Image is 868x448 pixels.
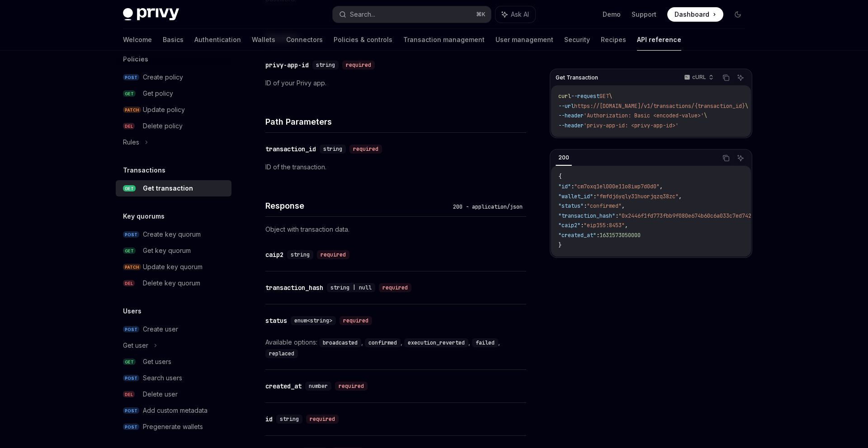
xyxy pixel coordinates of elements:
div: privy-app-id [265,61,309,70]
a: Welcome [123,29,152,51]
a: Demo [603,10,621,19]
code: failed [472,338,498,347]
a: GETGet policy [116,85,231,102]
a: POSTAdd custom metadata [116,402,231,419]
div: Search... [350,9,375,20]
span: string [316,61,335,69]
a: POSTCreate key quorum [116,226,231,243]
a: GETGet key quorum [116,243,231,259]
span: DEL [123,391,135,398]
a: POSTCreate user [116,321,231,337]
a: DELDelete key quorum [116,275,231,291]
code: execution_reverted [404,338,468,347]
span: Ask AI [511,10,529,19]
a: DELDelete policy [116,118,231,134]
span: "confirmed" [587,202,622,210]
a: Support [632,10,656,19]
span: 'privy-app-id: <privy-app-id>' [584,122,679,129]
span: GET [123,359,136,365]
div: required [379,283,411,292]
div: Rules [123,137,139,148]
div: transaction_hash [265,283,323,292]
span: \ [704,112,707,119]
code: broadcasted [319,338,361,347]
span: "transaction_hash" [558,212,615,219]
a: Connectors [286,29,323,51]
span: "status" [558,202,584,210]
button: Copy the contents from the code block [720,152,732,164]
span: POST [123,326,139,333]
div: id [265,415,273,424]
span: : [596,232,599,239]
div: Delete policy [143,121,183,131]
span: , [625,222,628,229]
div: status [265,316,287,325]
span: "cm7oxq1el000e11o8iwp7d0d0" [574,183,660,190]
span: string [291,251,310,258]
h5: Key quorums [123,211,165,222]
span: "caip2" [558,222,580,229]
span: POST [123,375,139,382]
div: Available options: [265,337,526,359]
button: Ask AI [735,152,746,164]
h4: Path Parameters [265,116,526,128]
span: , [660,183,663,190]
span: "fmfdj6yqly31huorjqzq38zc" [596,193,679,200]
span: --header [558,122,584,129]
div: Get key quorum [143,245,191,256]
div: , [319,337,365,348]
span: enum<string> [294,317,332,324]
button: Search...⌘K [333,6,491,23]
span: 1631573050000 [599,232,641,239]
p: cURL [692,74,706,81]
h5: Users [123,306,142,317]
a: PATCHUpdate key quorum [116,259,231,275]
span: string [323,145,342,153]
span: "wallet_id" [558,193,593,200]
a: Transaction management [403,29,485,51]
span: POST [123,424,139,430]
span: "eip155:8453" [584,222,625,229]
div: required [306,415,339,424]
div: Pregenerate wallets [143,421,203,432]
div: required [317,250,349,259]
span: PATCH [123,107,141,113]
div: required [342,61,375,70]
span: ⌘ K [476,11,486,18]
div: Get user [123,340,148,351]
a: API reference [637,29,681,51]
div: Create policy [143,72,183,83]
span: "0x2446f1fd773fbb9f080e674b60c6a033c7ed7427b8b9413cf28a2a4a6da9b56c" [618,212,834,219]
a: GETGet users [116,354,231,370]
a: Basics [163,29,184,51]
span: { [558,173,561,180]
span: "created_at" [558,232,596,239]
span: DEL [123,123,135,130]
a: Recipes [601,29,626,51]
span: } [558,242,561,249]
div: , [365,337,404,348]
span: string | null [330,284,372,291]
img: dark logo [123,8,179,21]
div: Add custom metadata [143,405,208,416]
code: replaced [265,349,298,358]
div: Search users [143,373,182,383]
button: cURL [679,70,717,85]
span: : [584,202,587,210]
span: \ [745,103,748,110]
p: ID of your Privy app. [265,78,526,89]
div: Get transaction [143,183,193,194]
div: , [472,337,502,348]
a: GETGet transaction [116,180,231,196]
div: required [335,382,368,391]
button: Ask AI [735,72,746,84]
a: Wallets [252,29,275,51]
div: Get users [143,356,171,367]
div: Delete key quorum [143,278,200,289]
a: Security [564,29,590,51]
a: Authentication [194,29,241,51]
p: Object with transaction data. [265,224,526,235]
a: POSTSearch users [116,370,231,386]
span: GET [123,185,136,192]
span: \ [609,93,612,100]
